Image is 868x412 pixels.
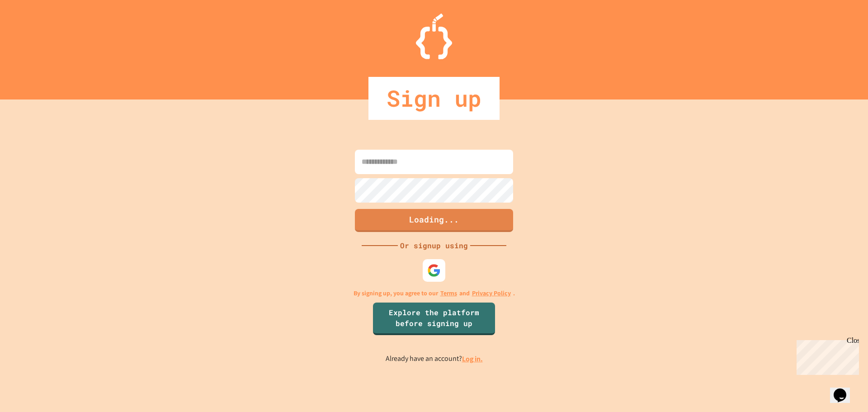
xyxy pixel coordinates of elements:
img: Logo.svg [416,14,452,59]
a: Privacy Policy [472,289,511,298]
a: Log in. [462,354,483,364]
img: google-icon.svg [427,264,441,277]
a: Terms [440,289,457,298]
a: Explore the platform before signing up [373,303,495,335]
p: By signing up, you agree to our and . [354,289,515,298]
p: Already have an account? [386,353,483,365]
iframe: chat widget [793,336,859,375]
div: Sign up [368,77,500,120]
div: Chat with us now!Close [4,4,62,57]
button: Loading... [355,209,513,232]
iframe: chat widget [830,376,859,403]
div: Or signup using [398,240,470,251]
